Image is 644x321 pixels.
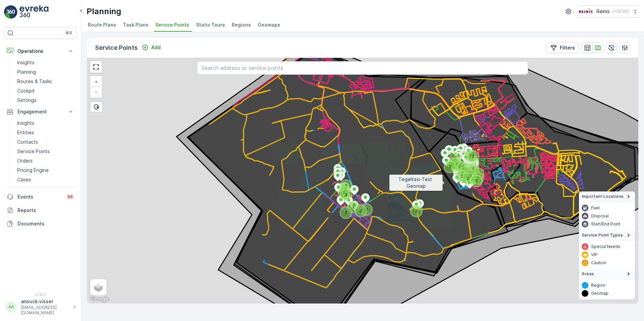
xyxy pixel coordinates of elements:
[14,156,77,166] a: Orders
[348,202,352,206] div: 2
[582,271,594,277] span: Areas
[6,301,17,312] div: AA
[123,22,149,28] span: Task Plans
[465,151,475,161] div: 3
[4,204,77,217] a: Reports
[454,162,458,166] div: 2
[465,170,470,174] div: 3
[449,158,453,163] div: 2
[458,163,462,167] div: 2
[17,69,36,75] p: Planning
[17,139,38,145] p: Contacts
[14,96,77,105] a: Settings
[197,61,528,75] input: Search address or service points
[579,191,635,202] summary: Important Locations
[560,44,575,51] p: Filters
[4,217,77,230] a: Documents
[591,252,598,257] p: VIP
[17,148,50,155] p: Service Points
[578,5,639,17] button: Reinis(+02:00)
[196,22,225,28] span: Static Tours
[20,5,49,19] img: logo_light-DOdMpM7g.png
[14,58,77,67] a: Insights
[21,298,69,305] p: anouck.visser
[450,153,454,157] div: 2
[4,105,77,118] button: Engagement
[471,176,475,180] div: 3
[17,97,36,104] p: Settings
[17,120,34,127] p: Insights
[465,151,469,155] div: 3
[18,108,63,115] p: Engagement
[14,175,77,184] a: Cases
[445,162,449,166] div: 2
[14,166,77,175] a: Pricing Engine
[17,87,35,94] p: Cockpit
[361,205,372,215] div: 2
[461,167,465,171] div: 4
[17,167,49,174] p: Pricing Engine
[339,187,349,197] div: 2
[341,190,351,200] div: 3
[339,187,343,191] div: 2
[14,118,77,128] a: Insights
[591,260,606,265] p: Caution
[579,230,635,241] summary: Service Point Types
[468,164,478,174] div: 4
[546,42,579,53] button: Filters
[450,153,460,163] div: 2
[90,102,102,112] div: Bulk Select
[468,164,472,168] div: 4
[17,129,34,136] p: Entities
[17,157,33,164] p: Orders
[14,147,77,156] a: Service Points
[463,174,473,184] div: 2
[457,171,461,175] div: 2
[582,233,623,238] span: Service Point Types
[463,174,467,178] div: 2
[451,159,461,169] div: 2
[18,220,74,227] p: Documents
[591,221,620,227] p: Start/End Point
[95,89,98,95] span: −
[67,194,73,200] p: 99
[445,162,455,172] div: 2
[457,171,467,181] div: 2
[454,162,464,172] div: 2
[451,159,455,163] div: 2
[91,280,106,295] a: Layers
[597,8,610,15] p: Reinis
[473,169,477,173] div: 3
[17,78,52,85] p: Routes & Tasks
[4,298,77,316] button: AAanouck.visser[EMAIL_ADDRESS][DOMAIN_NAME]
[91,77,101,87] a: Zoom In
[591,291,608,296] p: Geomap
[473,173,477,177] div: 2
[356,206,360,210] div: 2
[461,167,471,177] div: 4
[411,206,415,210] div: 2
[465,170,476,180] div: 3
[139,43,163,51] button: Add
[591,244,620,249] p: Special Needs
[18,193,62,200] p: Events
[89,295,111,304] a: Open this area in Google Maps (opens a new window)
[579,269,635,279] summary: Areas
[341,181,351,191] div: 2
[65,30,72,36] p: ⌘B
[87,6,121,17] p: Planning
[473,173,483,183] div: 2
[578,8,594,15] img: Reinis-Logo-Vrijstaand_Tekengebied-1-copy2_aBO4n7j.png
[468,151,478,162] div: 3
[151,44,161,51] p: Add
[341,190,345,194] div: 3
[14,77,77,86] a: Routes & Tasks
[612,9,629,14] p: ( +02:00 )
[155,22,189,28] span: Service Points
[348,202,358,212] div: 2
[468,166,478,176] div: 3
[591,205,600,211] p: Fuel
[88,22,116,28] span: Route Plans
[14,137,77,147] a: Contacts
[341,208,345,212] div: 2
